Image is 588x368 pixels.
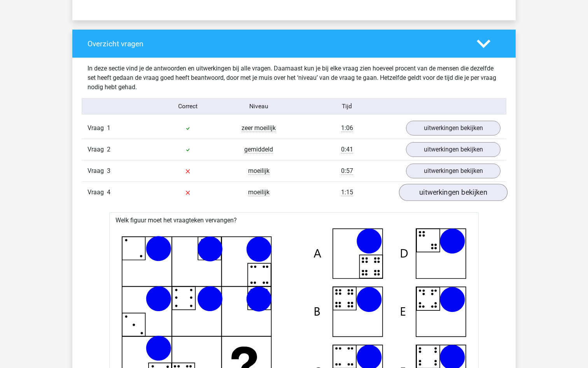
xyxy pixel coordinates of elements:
[248,167,269,175] span: moeilijk
[107,167,110,174] span: 3
[87,166,107,176] span: Vraag
[294,102,400,111] div: Tijd
[87,39,465,48] h4: Overzicht vragen
[107,188,110,196] span: 4
[223,102,294,111] div: Niveau
[244,146,273,153] span: gemiddeld
[107,146,110,153] span: 2
[248,188,269,196] span: moeilijk
[87,188,107,197] span: Vraag
[82,64,506,92] div: In deze sectie vind je de antwoorden en uitwerkingen bij alle vragen. Daarnaast kun je bij elke v...
[341,124,353,132] span: 1:06
[406,164,500,178] a: uitwerkingen bekijken
[241,124,276,132] span: zeer moeilijk
[153,102,224,111] div: Correct
[107,124,110,132] span: 1
[399,184,507,201] a: uitwerkingen bekijken
[341,146,353,153] span: 0:41
[341,167,353,175] span: 0:57
[406,121,500,136] a: uitwerkingen bekijken
[87,123,107,133] span: Vraag
[406,142,500,157] a: uitwerkingen bekijken
[341,188,353,196] span: 1:15
[87,145,107,154] span: Vraag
